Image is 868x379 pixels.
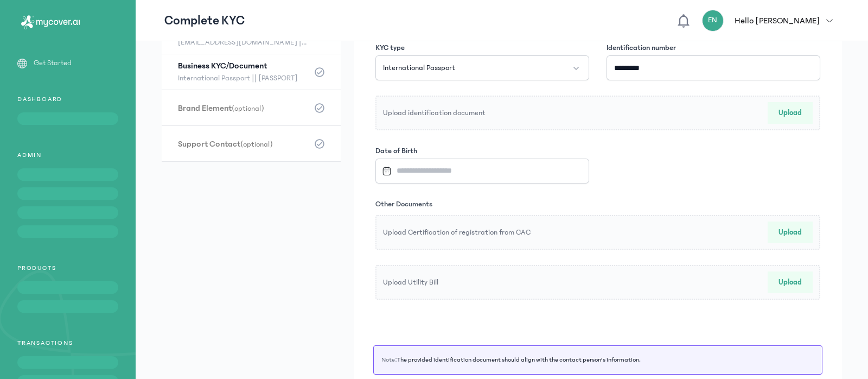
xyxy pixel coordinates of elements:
p: Complete KYC [164,12,245,29]
button: International Passport [375,55,589,80]
span: [EMAIL_ADDRESS][DOMAIN_NAME] || 08062148183 [178,36,308,49]
span: The provided identification document should align with the contact person's information. [397,356,641,363]
p: Hello [PERSON_NAME] [735,14,820,27]
button: ENHello [PERSON_NAME] [702,10,839,31]
input: Datepicker input [378,159,575,182]
span: International Passport || [PASSPORT] [178,72,308,85]
p: Upload Certification of registration from CAC [383,227,531,238]
span: International Passport [383,62,455,73]
span: (optional) [232,104,264,113]
label: Identification number [607,42,676,53]
span: (optional) [240,140,273,149]
h3: Other Documents [375,199,820,210]
p: Get Started [34,58,72,69]
div: EN [702,10,724,31]
button: Upload [768,102,813,124]
h3: Support Contact [178,138,308,150]
label: KYC type [375,42,405,53]
h3: Brand Element [178,102,308,114]
p: Note: [381,356,814,364]
button: Upload [768,222,813,243]
button: Upload [768,271,813,293]
p: Upload Utility Bill [383,277,438,288]
h3: Business KYC/Document [178,60,308,72]
p: Upload identification document [383,108,486,119]
label: Date of Birth [375,146,417,156]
